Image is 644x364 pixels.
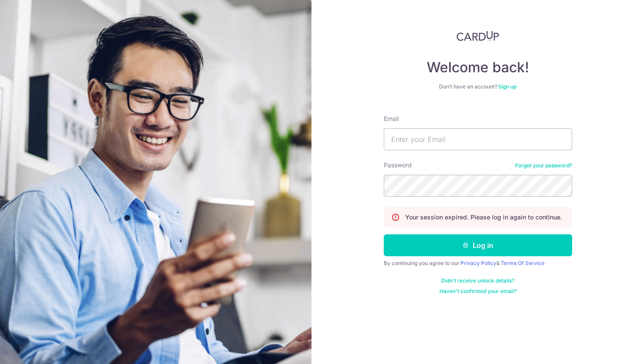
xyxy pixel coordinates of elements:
div: By continuing you agree to our & [384,260,572,267]
p: Your session expired. Please log in again to continue. [405,213,562,222]
a: Haven't confirmed your email? [439,288,517,295]
img: CardUp Logo [456,31,499,41]
a: Didn't receive unlock details? [441,277,514,284]
button: Log in [384,234,572,256]
a: Sign up [498,83,517,90]
input: Enter your Email [384,128,572,150]
a: Privacy Policy [460,260,496,266]
h4: Welcome back! [384,59,572,76]
a: Terms Of Service [501,260,545,266]
a: Forgot your password? [515,162,572,169]
div: Don’t have an account? [384,83,572,90]
label: Email [384,114,399,123]
label: Password [384,161,412,170]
